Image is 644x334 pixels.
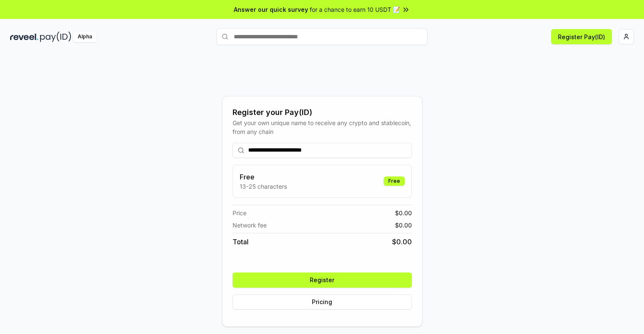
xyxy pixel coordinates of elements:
[73,32,97,42] div: Alpha
[234,5,308,14] span: Answer our quick survey
[233,294,412,310] button: Pricing
[395,208,412,217] span: $ 0.00
[310,5,400,14] span: for a chance to earn 10 USDT 📝
[233,221,267,230] span: Network fee
[384,176,405,186] div: Free
[233,208,246,217] span: Price
[240,172,287,182] h3: Free
[240,182,287,191] p: 13-25 characters
[395,221,412,230] span: $ 0.00
[40,32,71,42] img: pay_id
[233,273,412,288] button: Register
[233,237,249,247] span: Total
[233,107,412,118] div: Register your Pay(ID)
[551,29,612,44] button: Register Pay(ID)
[10,32,38,42] img: reveel_dark
[392,237,412,247] span: $ 0.00
[233,118,412,136] div: Get your own unique name to receive any crypto and stablecoin, from any chain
